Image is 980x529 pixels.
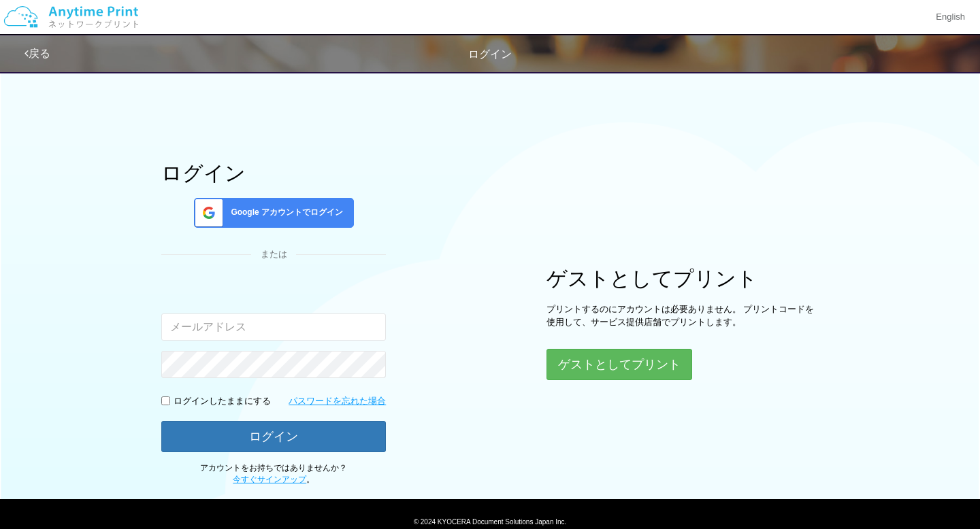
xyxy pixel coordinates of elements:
span: ログイン [468,48,512,60]
span: 。 [233,475,314,484]
button: ゲストとしてプリント [546,349,692,380]
input: メールアドレス [161,313,386,341]
p: プリントするのにアカウントは必要ありません。 プリントコードを使用して、サービス提供店舗でプリントします。 [546,303,819,328]
button: ログイン [161,421,386,452]
h1: ゲストとしてプリント [546,267,819,290]
p: ログインしたままにする [174,395,271,408]
a: 戻る [24,48,50,59]
div: または [161,248,386,261]
span: Google アカウントでログイン [225,207,343,218]
p: アカウントをお持ちではありませんか？ [161,462,386,485]
span: © 2024 KYOCERA Document Solutions Japan Inc. [414,517,567,526]
a: 今すぐサインアップ [233,475,306,484]
a: パスワードを忘れた場合 [289,395,386,408]
h1: ログイン [161,162,386,184]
